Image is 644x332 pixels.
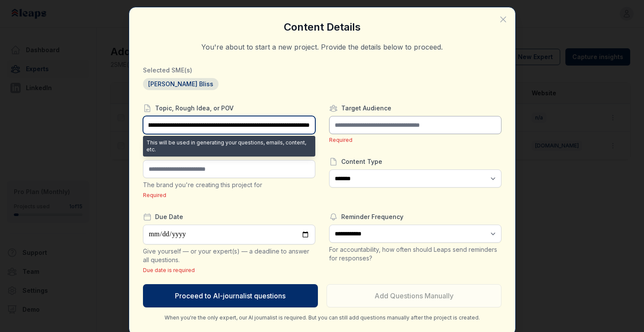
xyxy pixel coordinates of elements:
p: You're about to start a new project. Provide the details below to proceed. [143,42,501,52]
div: For accountability, how often should Leaps send reminders for responses? [329,245,501,263]
label: Topic, Rough Idea, or POV [143,104,315,113]
h3: Selected SME(s) [143,66,501,75]
label: Reminder Frequency [329,213,501,221]
label: Target Audience [329,104,501,113]
div: Give yourself — or your expert(s) — a deadline to answer all questions. [143,247,315,264]
div: This will be used in generating your questions, emails, content, etc. [143,136,315,157]
h3: Content Details [143,21,501,33]
label: Due Date [143,213,315,221]
button: Proceed to AI-journalist questions [143,284,318,307]
span: [PERSON_NAME] Bliss [143,78,219,90]
div: Required [329,137,501,144]
div: The brand you're creating this project for [143,181,315,189]
label: Content Type [329,157,501,166]
button: Add Questions Manually [327,284,501,307]
div: Required [143,192,315,199]
p: When you're the only expert, our AI journalist is required. But you can still add questions manua... [143,314,501,321]
div: Due date is required [143,267,315,274]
